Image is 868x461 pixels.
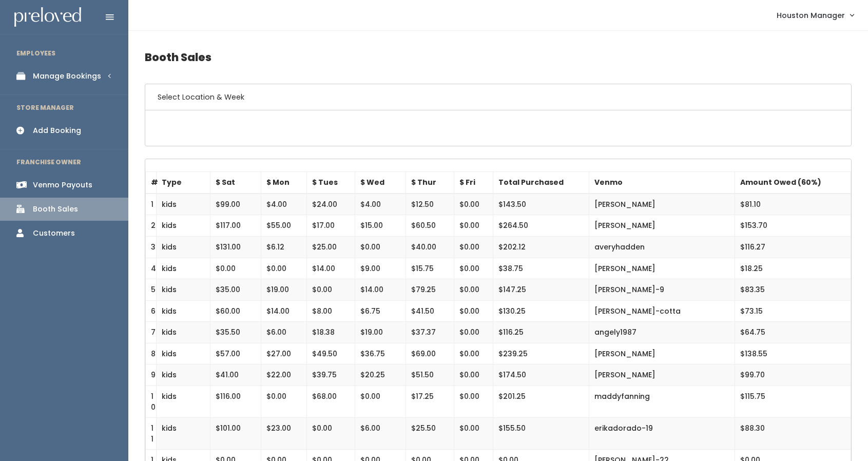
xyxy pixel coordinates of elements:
td: 1 [146,194,157,215]
td: kids [157,236,210,258]
td: $19.00 [261,279,307,301]
td: [PERSON_NAME] [589,194,735,215]
td: kids [157,258,210,279]
td: $41.00 [210,364,261,386]
td: $147.25 [493,279,589,301]
td: $57.00 [210,343,261,364]
th: $ Fri [454,172,493,194]
td: $73.15 [735,300,851,322]
td: $115.75 [735,386,851,417]
td: $0.00 [355,236,406,258]
th: # [146,172,157,194]
td: [PERSON_NAME] [589,343,735,364]
td: $35.00 [210,279,261,301]
th: $ Sat [210,172,261,194]
th: Venmo [589,172,735,194]
td: 4 [146,258,157,279]
td: $0.00 [454,236,493,258]
a: Houston Manager [766,4,864,26]
td: $6.75 [355,300,406,322]
span: Houston Manager [777,10,845,21]
td: $27.00 [261,343,307,364]
td: $4.00 [261,194,307,215]
td: $18.38 [307,322,355,343]
th: $ Wed [355,172,406,194]
td: $36.75 [355,343,406,364]
td: 9 [146,364,157,386]
td: $130.25 [493,300,589,322]
th: Amount Owed (60%) [735,172,851,194]
td: $143.50 [493,194,589,215]
td: $14.00 [261,300,307,322]
td: kids [157,418,210,450]
td: $83.35 [735,279,851,301]
td: $60.50 [406,215,454,237]
td: $4.00 [355,194,406,215]
h6: Select Location & Week [145,84,851,110]
td: $68.00 [307,386,355,417]
td: $49.50 [307,343,355,364]
td: $0.00 [454,364,493,386]
td: $0.00 [454,418,493,450]
td: $23.00 [261,418,307,450]
td: $14.00 [307,258,355,279]
td: $17.00 [307,215,355,237]
img: preloved logo [14,7,81,27]
td: $138.55 [735,343,851,364]
td: $0.00 [454,194,493,215]
td: 8 [146,343,157,364]
td: kids [157,279,210,301]
td: $14.00 [355,279,406,301]
td: [PERSON_NAME] [589,258,735,279]
th: $ Tues [307,172,355,194]
td: $19.00 [355,322,406,343]
td: $6.12 [261,236,307,258]
td: $0.00 [355,386,406,417]
td: 10 [146,386,157,417]
td: $99.70 [735,364,851,386]
td: angely1987 [589,322,735,343]
td: 7 [146,322,157,343]
td: $37.37 [406,322,454,343]
td: $117.00 [210,215,261,237]
td: $116.25 [493,322,589,343]
td: $40.00 [406,236,454,258]
td: 5 [146,279,157,301]
td: kids [157,215,210,237]
td: $20.25 [355,364,406,386]
td: $55.00 [261,215,307,237]
td: $60.00 [210,300,261,322]
td: $17.25 [406,386,454,417]
td: $0.00 [454,258,493,279]
td: $25.50 [406,418,454,450]
td: $8.00 [307,300,355,322]
td: $51.50 [406,364,454,386]
td: $0.00 [454,343,493,364]
td: [PERSON_NAME] [589,215,735,237]
td: kids [157,343,210,364]
td: averyhadden [589,236,735,258]
h4: Booth Sales [145,43,852,71]
td: $99.00 [210,194,261,215]
th: Total Purchased [493,172,589,194]
td: $0.00 [454,215,493,237]
td: $6.00 [261,322,307,343]
td: $0.00 [307,418,355,450]
td: $79.25 [406,279,454,301]
td: $131.00 [210,236,261,258]
td: $12.50 [406,194,454,215]
td: kids [157,364,210,386]
td: $9.00 [355,258,406,279]
td: $0.00 [454,386,493,417]
td: $202.12 [493,236,589,258]
td: $18.25 [735,258,851,279]
td: 11 [146,418,157,450]
td: [PERSON_NAME]-9 [589,279,735,301]
td: 6 [146,300,157,322]
td: $88.30 [735,418,851,450]
td: $116.00 [210,386,261,417]
div: Add Booking [33,125,81,136]
td: $155.50 [493,418,589,450]
div: Booth Sales [33,204,78,215]
td: $81.10 [735,194,851,215]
